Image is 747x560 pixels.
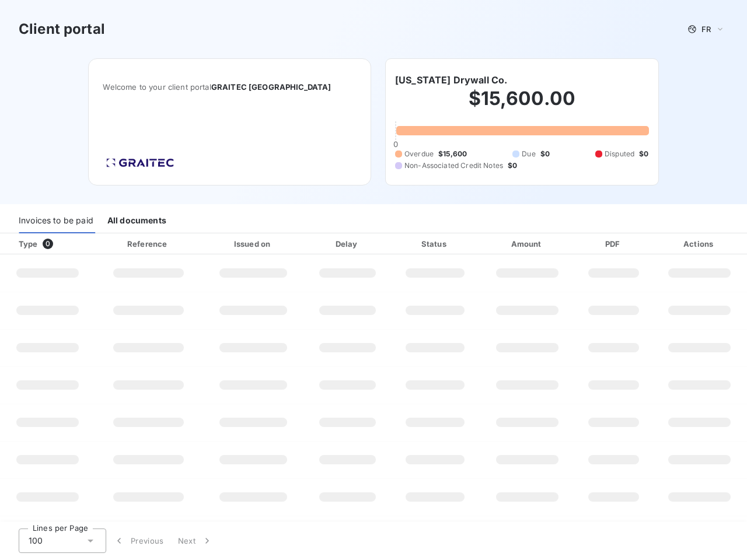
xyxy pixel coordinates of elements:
span: $0 [508,160,517,171]
span: Non-Associated Credit Notes [404,160,503,171]
button: Previous [106,528,171,553]
span: $0 [639,149,648,159]
span: 0 [393,139,398,149]
span: 0 [43,239,53,249]
div: Type [12,238,92,250]
span: $0 [540,149,550,159]
img: Company logo [103,155,177,171]
div: All documents [107,209,166,233]
span: Disputed [605,149,634,159]
div: PDF [577,238,650,250]
span: Welcome to your client portal [103,82,357,92]
span: $15,600 [438,149,467,159]
div: Invoices to be paid [19,209,93,233]
div: Reference [127,239,167,249]
span: 100 [29,535,43,547]
span: FR [701,24,711,34]
span: Due [522,149,535,159]
div: Status [393,238,477,250]
h6: [US_STATE] Drywall Co. [395,73,507,87]
div: Issued on [204,238,302,250]
h2: $15,600.00 [395,87,649,122]
div: Amount [482,238,573,250]
div: Delay [307,238,388,250]
div: Actions [654,238,745,250]
span: Overdue [404,149,434,159]
span: GRAITEC [GEOGRAPHIC_DATA] [211,82,331,92]
h3: Client portal [19,19,105,40]
button: Next [171,528,220,553]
